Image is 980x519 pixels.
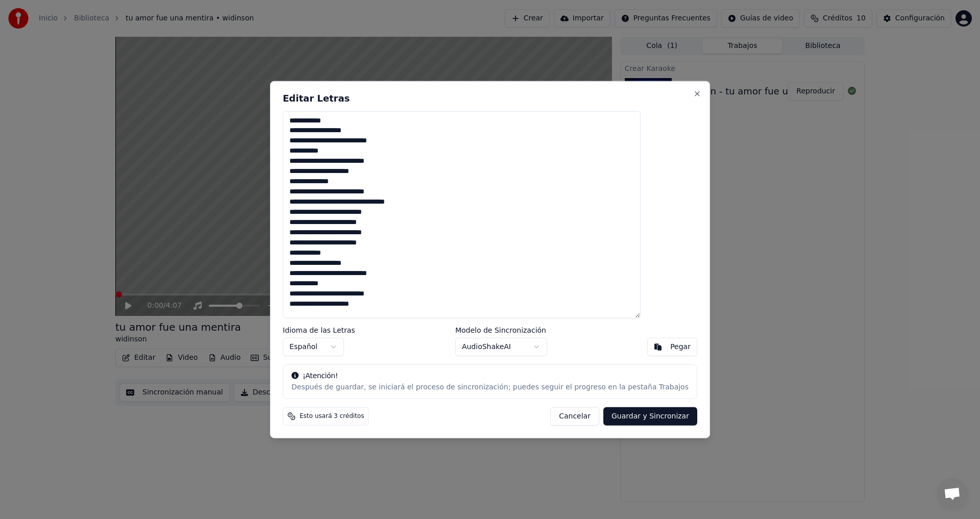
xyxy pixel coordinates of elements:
h2: Editar Letras [283,93,697,103]
span: Esto usará 3 créditos [300,412,364,421]
div: Después de guardar, se iniciará el proceso de sincronización; puedes seguir el progreso en la pes... [291,382,689,392]
div: ¡Atención! [291,371,689,381]
button: Pegar [647,338,697,356]
label: Idioma de las Letras [283,327,355,334]
button: Guardar y Sincronizar [603,407,697,426]
label: Modelo de Sincronización [455,327,547,334]
button: Cancelar [550,407,599,426]
div: Pegar [670,342,691,352]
